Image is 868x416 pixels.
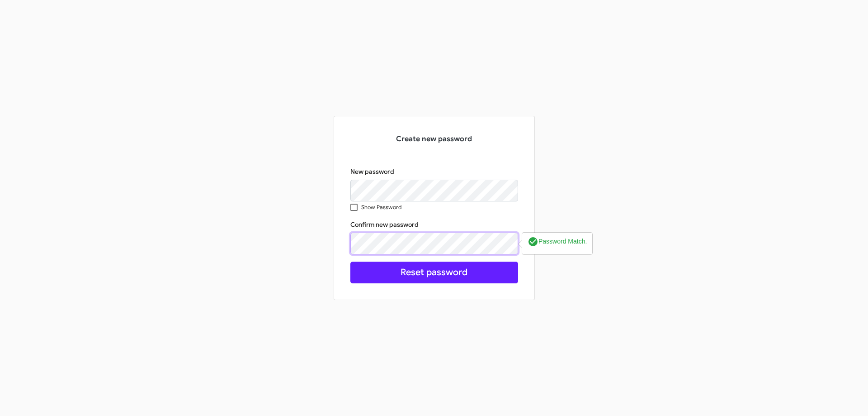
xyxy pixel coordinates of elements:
[350,220,419,229] label: Confirm new password
[350,262,518,283] button: Reset password
[350,133,518,145] h3: Create new password
[528,236,538,247] i: check_circle
[361,204,401,211] small: Show Password
[350,167,394,176] label: New password
[528,236,587,247] label: Password Match.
